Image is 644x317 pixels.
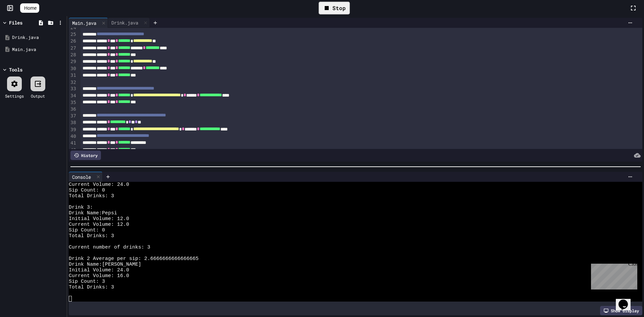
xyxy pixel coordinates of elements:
[69,19,100,27] div: Main.java
[12,46,64,53] div: Main.java
[69,173,94,180] div: Console
[69,45,77,52] div: 27
[69,193,114,199] span: Total Drinks: 3
[108,18,150,28] div: Drink.java
[69,227,105,233] span: Sip Count: 0
[69,267,129,273] span: Initial Volume: 24.0
[69,113,77,119] div: 37
[70,151,101,160] div: History
[69,262,141,267] span: Drink Name:[PERSON_NAME]
[69,210,117,216] span: Drink Name:Pepsi
[9,19,22,26] div: Files
[69,140,77,147] div: 41
[69,58,77,65] div: 29
[69,72,77,79] div: 31
[12,34,64,41] div: Drink.java
[69,188,105,193] span: Sip Count: 0
[69,65,77,72] div: 30
[69,52,77,58] div: 28
[600,306,642,315] div: Show display
[69,86,77,92] div: 33
[69,233,114,239] span: Total Drinks: 3
[69,99,77,106] div: 35
[69,126,77,133] div: 39
[319,2,350,14] div: Stop
[69,18,108,28] div: Main.java
[108,19,142,26] div: Drink.java
[5,93,24,99] div: Settings
[69,119,77,126] div: 38
[69,245,150,250] span: Current number of drinks: 3
[69,284,114,290] span: Total Drinks: 3
[69,172,103,182] div: Console
[69,256,199,262] span: Drink 2 Average per sip: 2.6666666666666665
[9,66,22,73] div: Tools
[69,38,77,45] div: 26
[69,182,129,188] span: Current Volume: 24.0
[69,147,77,154] div: 42
[69,93,77,99] div: 34
[69,31,77,38] div: 25
[69,222,129,227] span: Current Volume: 12.0
[69,133,77,140] div: 40
[69,279,105,284] span: Sip Count: 3
[31,93,45,99] div: Output
[69,79,77,86] div: 32
[69,216,129,222] span: Initial Volume: 12.0
[616,290,637,310] iframe: chat widget
[69,273,129,279] span: Current Volume: 16.0
[69,24,77,31] div: 24
[3,3,46,43] div: Chat with us now!Close
[24,5,37,11] span: Home
[69,205,93,210] span: Drink 3:
[20,3,39,13] a: Home
[69,106,77,113] div: 36
[588,261,637,289] iframe: chat widget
